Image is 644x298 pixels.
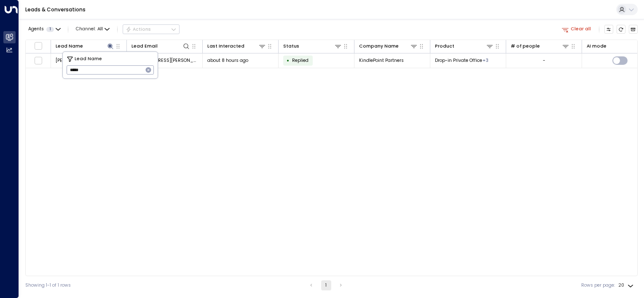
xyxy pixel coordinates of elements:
span: KindlePoint Partners [359,57,404,64]
div: Lead Name [56,43,83,50]
span: about 8 hours ago [207,57,248,64]
div: • [287,55,290,66]
div: Status [283,42,342,50]
div: Lead Email [131,42,191,50]
div: Lead Name [56,42,115,50]
div: Last Interacted [207,42,266,50]
span: Lead Name [75,56,102,63]
div: Product [435,42,494,50]
div: Status [283,43,299,50]
button: Channel:All [73,25,112,34]
span: jp.taylor@kindlepointpartners.com [131,57,198,64]
div: Actions [126,27,151,32]
div: - [543,57,545,64]
div: # of people [511,42,570,50]
button: Agents1 [25,25,63,34]
button: page 1 [321,280,331,290]
div: # of people [511,43,540,50]
div: Product [435,43,454,50]
span: Refresh [617,25,626,34]
span: Replied [292,57,309,64]
span: All [97,27,103,32]
button: Customize [604,25,614,34]
span: Agents [28,27,44,32]
span: John-Paul Taylor [56,57,92,64]
div: Last Interacted [207,43,244,50]
div: 20 [618,280,635,290]
label: Rows per page: [581,282,615,289]
a: Leads & Conversations [25,6,86,13]
span: Drop-in Private Office [435,57,482,64]
div: Lead Email [131,43,158,50]
button: Actions [123,24,180,35]
div: Button group with a nested menu [123,24,180,35]
nav: pagination navigation [306,280,346,290]
div: Meeting Room,On Demand Private Office,Virtual Office [483,57,488,64]
span: 1 [46,27,54,32]
div: AI mode [587,43,606,50]
span: Toggle select all [34,42,42,50]
div: Company Name [359,43,399,50]
button: Archived Leads [629,25,638,34]
div: Company Name [359,42,418,50]
span: Channel: [73,25,112,34]
div: Showing 1-1 of 1 rows [25,282,71,289]
button: Clear all [559,25,594,34]
span: Toggle select row [34,56,42,64]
